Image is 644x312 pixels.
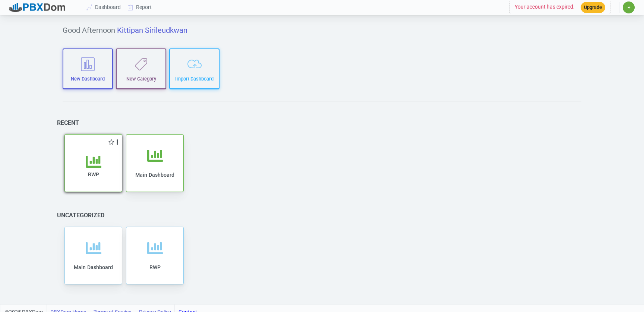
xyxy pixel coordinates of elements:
[515,4,575,10] span: Your account has expired.
[135,172,174,178] span: Main Dashboard
[116,48,166,89] button: New Category
[57,212,104,219] h6: Uncategorized
[169,48,220,89] button: Import Dashboard
[575,4,605,10] a: Upgrade
[149,264,161,270] span: RWP
[63,48,113,89] button: New Dashboard
[63,26,581,35] h5: Good Afternoon
[88,171,99,177] span: RWP
[117,26,187,35] span: Kittipan Sirileudkwan
[627,5,631,10] span: ✷
[74,264,113,270] span: Main Dashboard
[57,119,79,126] h6: Recent
[581,2,605,13] button: Upgrade
[83,0,124,14] a: Dashboard
[622,1,635,14] button: ✷
[124,0,155,14] a: Report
